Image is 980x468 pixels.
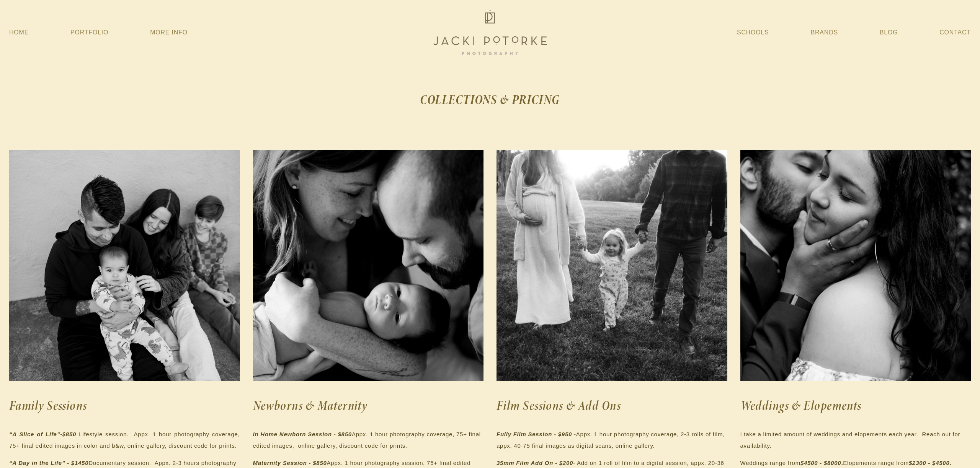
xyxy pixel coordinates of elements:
[800,460,841,466] em: $4500 - $8000
[497,460,573,466] em: 35mm Film Add On - $200
[740,429,971,452] p: I take a limited amount of weddings and elopements each year. Reach out for availability.
[939,26,971,39] a: Contact
[253,394,484,417] h2: Newborns & Maternity
[497,394,727,417] h2: Film Sessions & Add Ons
[420,91,560,109] strong: COLLECTIONS & PRICING
[62,431,76,437] em: $850
[9,460,88,466] em: “A Day in the Life” - $1450
[737,26,769,39] a: Schools
[253,431,352,437] em: In Home Newborn Session - $850
[740,394,971,417] h2: Weddings & Elopements
[253,460,327,466] em: Maternity Session - $850
[800,460,843,466] strong: .
[9,431,60,437] em: “A Slice of Life”
[9,394,240,417] h2: Family Sessions
[9,429,240,452] p: Lifestyle session. Appx. 1 hour photography coverage, 75+ final edited images in color and b&w, o...
[429,8,551,57] img: Jacki Potorke Sacramento Family Photographer
[60,431,62,437] em: -
[497,429,727,452] p: Appx. 1 hour photography coverage, 2-3 rolls of film, appx. 40-75 final images as digital scans, ...
[909,460,951,466] strong: .
[9,26,29,39] a: Home
[909,460,950,466] em: $2300 - $4500
[497,431,576,437] em: Fully Film Session - $950 -
[150,26,188,39] a: More Info
[811,26,838,39] a: Brands
[880,26,898,39] a: Blog
[70,29,108,36] a: Portfolio
[253,429,484,452] p: Appx. 1 hour photography coverage, 75+ final edited images, online gallery, discount code for pri...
